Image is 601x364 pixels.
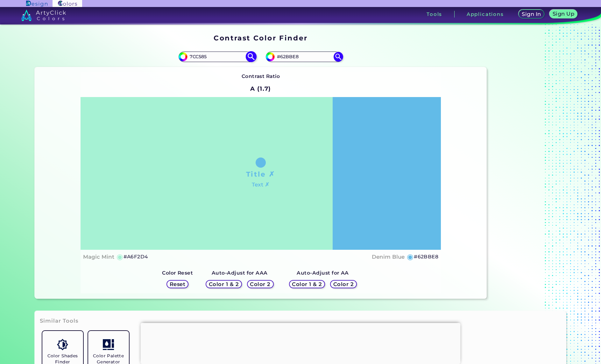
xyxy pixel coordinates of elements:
[103,339,114,350] img: icon_col_pal_col.svg
[124,253,148,261] h5: #A6F2D4
[275,52,334,61] input: type color 2..
[214,33,308,43] h1: Contrast Color Finder
[333,282,354,287] h5: Color 2
[187,52,247,61] input: type color 1..
[40,317,79,325] h3: Similar Tools
[247,82,274,96] h2: A (1.7)
[83,252,114,262] h4: Magic Mint
[57,339,68,350] img: icon_color_shades.svg
[242,73,280,79] strong: Contrast Ratio
[141,323,461,362] iframe: Advertisement
[292,282,322,287] h5: Color 1 & 2
[467,12,504,17] h3: Applications
[489,32,569,301] iframe: Advertisement
[212,270,268,276] strong: Auto-Adjust for AAA
[297,270,349,276] strong: Auto-Adjust for AA
[372,252,405,262] h4: Denim Blue
[170,282,185,287] h5: Reset
[407,253,414,261] h5: ◉
[209,282,239,287] h5: Color 1 & 2
[252,180,269,189] h4: Text ✗
[245,51,257,62] img: icon search
[334,52,343,61] img: icon search
[21,10,66,21] img: logo_artyclick_colors_white.svg
[427,12,442,17] h3: Tools
[26,1,47,7] img: ArtyClick Design logo
[246,169,275,179] h1: Title ✗
[519,10,545,18] a: Sign In
[522,11,541,17] h5: Sign In
[250,282,270,287] h5: Color 2
[553,11,574,16] h5: Sign Up
[162,270,193,276] strong: Color Reset
[549,10,577,18] a: Sign Up
[414,253,438,261] h5: #62BBE8
[117,253,124,261] h5: ◉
